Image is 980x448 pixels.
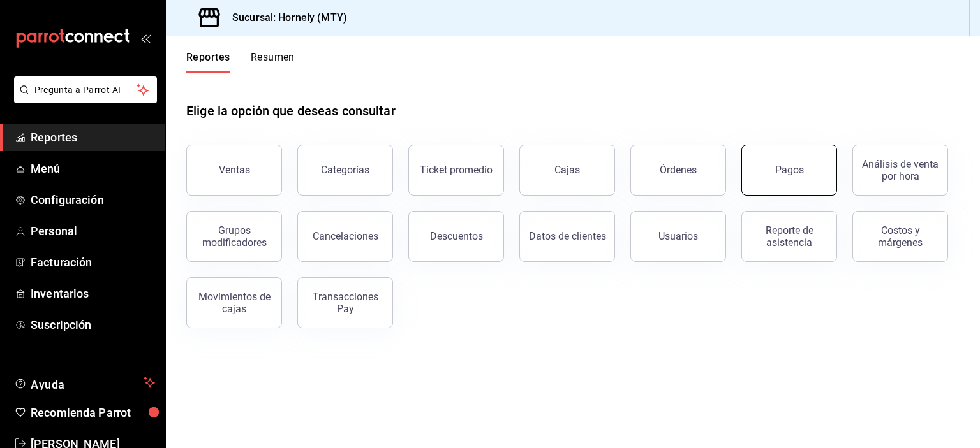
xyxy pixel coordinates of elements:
[186,51,295,73] div: navigation tabs
[31,254,155,271] span: Facturación
[186,145,282,196] button: Ventas
[321,164,369,176] div: Categorías
[31,285,155,302] span: Inventarios
[750,224,829,249] div: Reporte de asistencia
[219,164,250,176] div: Ventas
[297,211,393,262] button: Cancelaciones
[186,277,282,328] button: Movimientos de cajas
[297,277,393,328] button: Transacciones Pay
[31,129,155,146] span: Reportes
[861,224,940,249] div: Costos y márgenes
[741,145,837,196] button: Pagos
[554,164,580,176] div: Cajas
[660,164,697,176] div: Órdenes
[34,83,137,97] span: Pregunta a Parrot AI
[852,145,948,196] button: Análisis de venta por hora
[741,211,837,262] button: Reporte de asistencia
[306,291,385,315] div: Transacciones Pay
[408,211,504,262] button: Descuentos
[186,211,282,262] button: Grupos modificadores
[251,51,295,73] button: Resumen
[861,158,940,182] div: Análisis de venta por hora
[630,145,726,196] button: Órdenes
[420,164,493,176] div: Ticket promedio
[852,211,948,262] button: Costos y márgenes
[140,33,151,43] button: open_drawer_menu
[14,76,157,103] button: Pregunta a Parrot AI
[222,10,347,25] h3: Sucursal: Hornely (MTY)
[430,230,483,242] div: Descuentos
[297,145,393,196] button: Categorías
[775,164,804,176] div: Pagos
[31,191,155,208] span: Configuración
[31,222,155,240] span: Personal
[9,92,157,106] a: Pregunta a Parrot AI
[408,145,504,196] button: Ticket promedio
[630,211,726,262] button: Usuarios
[195,224,274,249] div: Grupos modificadores
[658,230,698,242] div: Usuarios
[31,316,155,333] span: Suscripción
[519,145,615,196] button: Cajas
[31,375,138,390] span: Ayuda
[31,160,155,177] span: Menú
[186,51,230,73] button: Reportes
[195,291,274,315] div: Movimientos de cajas
[519,211,615,262] button: Datos de clientes
[186,101,396,120] h1: Elige la opción que deseas consultar
[31,404,155,421] span: Recomienda Parrot
[313,230,378,242] div: Cancelaciones
[529,230,606,242] div: Datos de clientes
